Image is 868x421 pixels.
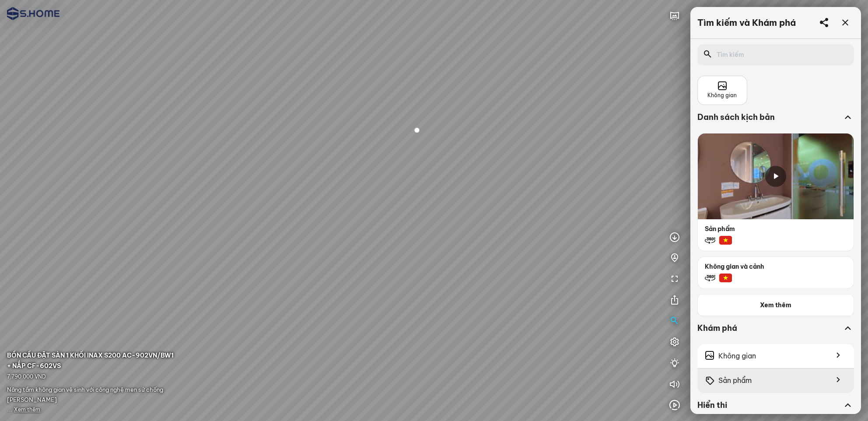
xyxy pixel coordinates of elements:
[697,323,854,344] div: Khám phá
[697,400,854,421] div: Hiển thị
[697,112,854,133] div: Danh sách kịch bản
[718,351,756,361] span: Không gian
[760,301,791,309] span: Xem thêm
[7,406,40,413] span: ...
[697,294,854,316] button: Xem thêm
[697,112,842,123] div: Danh sách kịch bản
[717,50,840,59] input: Tìm kiếm
[14,406,40,413] span: Xem thêm
[707,91,737,100] span: Không gian
[698,219,854,233] p: Sản phẩm
[719,274,732,282] img: lang-vn.png
[697,18,796,28] div: Tìm kiếm và Khám phá
[697,400,842,410] div: Hiển thị
[7,7,59,20] img: logo
[697,323,842,333] div: Khám phá
[719,236,732,245] img: lang-vn.png
[698,257,854,271] p: Không gian và cảnh
[718,375,752,386] span: Sản phẩm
